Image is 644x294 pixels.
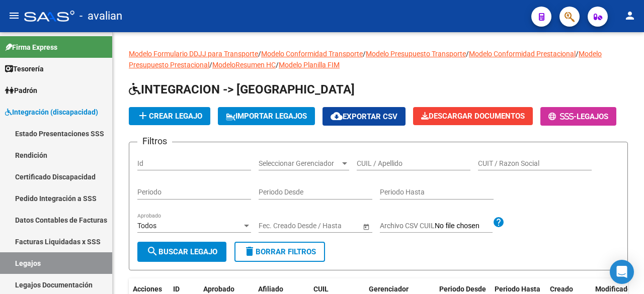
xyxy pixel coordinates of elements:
[313,285,329,293] span: CUIL
[244,247,316,256] span: Borrar Filtros
[146,247,217,256] span: Buscar Legajo
[137,222,156,230] span: Todos
[137,112,202,121] span: Crear Legajo
[413,107,533,125] button: Descargar Documentos
[493,216,505,228] mat-icon: help
[218,107,315,125] button: IMPORTAR LEGAJOS
[361,221,371,232] button: Open calendar
[610,260,634,284] div: Open Intercom Messenger
[421,112,525,121] span: Descargar Documentos
[380,222,435,230] span: Archivo CSV CUIL
[244,245,256,257] mat-icon: delete
[234,242,325,262] button: Borrar Filtros
[226,112,307,121] span: IMPORTAR LEGAJOS
[129,107,210,125] button: Crear Legajo
[439,285,486,293] span: Periodo Desde
[624,10,636,22] mat-icon: person
[79,5,122,27] span: - avalian
[258,285,283,293] span: Afiliado
[261,50,363,58] a: Modelo Conformidad Transporte
[323,107,406,126] button: Exportar CSV
[548,112,577,121] span: -
[540,107,616,126] button: -Legajos
[5,42,57,53] span: Firma Express
[5,85,37,96] span: Padrón
[8,10,20,22] mat-icon: menu
[577,112,608,121] span: Legajos
[298,222,348,230] input: End date
[137,242,226,262] button: Buscar Legajo
[279,61,340,69] a: Modelo Planilla FIM
[331,110,343,122] mat-icon: cloud_download
[203,285,234,293] span: Aprobado
[137,134,172,148] h3: Filtros
[5,107,98,118] span: Integración (discapacidad)
[435,222,493,231] input: Archivo CSV CUIL
[129,82,355,96] span: INTEGRACION -> [GEOGRAPHIC_DATA]
[495,285,540,293] span: Periodo Hasta
[212,61,276,69] a: ModeloResumen HC
[550,285,573,293] span: Creado
[369,285,409,293] span: Gerenciador
[331,112,397,121] span: Exportar CSV
[259,222,290,230] input: Start date
[595,285,631,293] span: Modificado
[366,50,466,58] a: Modelo Presupuesto Transporte
[137,110,149,122] mat-icon: add
[259,159,340,168] span: Seleccionar Gerenciador
[133,285,162,293] span: Acciones
[173,285,180,293] span: ID
[5,63,44,74] span: Tesorería
[469,50,576,58] a: Modelo Conformidad Prestacional
[146,245,158,257] mat-icon: search
[129,50,258,58] a: Modelo Formulario DDJJ para Transporte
